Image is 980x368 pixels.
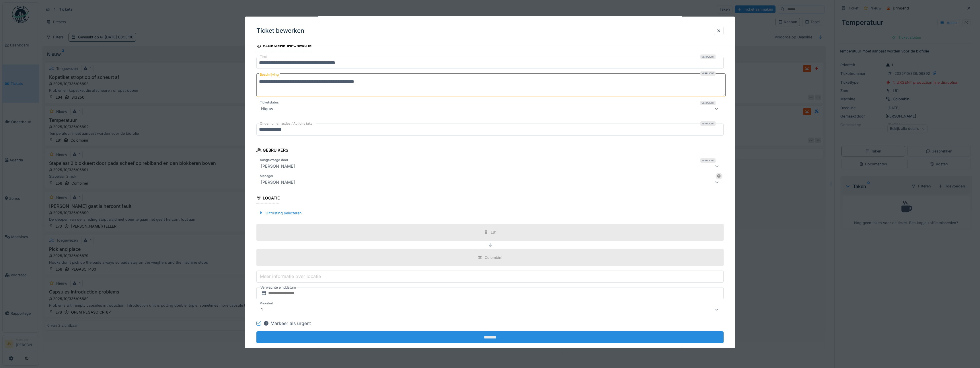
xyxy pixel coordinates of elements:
[260,284,297,291] label: Verwachte einddatum
[700,158,716,163] div: Verplicht
[256,27,304,34] h3: Ticket bewerken
[259,173,274,178] label: Manager
[256,41,312,51] div: Algemene informatie
[256,209,304,217] div: Uitrusting selecteren
[259,163,297,169] div: [PERSON_NAME]
[259,71,280,78] label: Beschrijving
[259,157,289,162] label: Aangevraagd door
[259,273,322,280] label: Meer informatie over locatie
[259,301,274,306] label: Prioriteit
[259,306,265,313] div: 1
[259,179,297,185] div: [PERSON_NAME]
[256,193,280,203] div: Locatie
[700,121,716,126] div: Verplicht
[259,100,280,105] label: Ticketstatus
[256,146,288,156] div: Gebruikers
[700,71,716,76] div: Verplicht
[259,54,268,59] label: Titel
[700,54,716,59] div: Verplicht
[491,230,496,235] div: L81
[263,320,311,327] div: Markeer als urgent
[700,101,716,105] div: Verplicht
[259,121,316,126] label: Ondernomen acties / Actions taken
[485,255,502,260] div: Colombini
[259,105,276,112] div: Nieuw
